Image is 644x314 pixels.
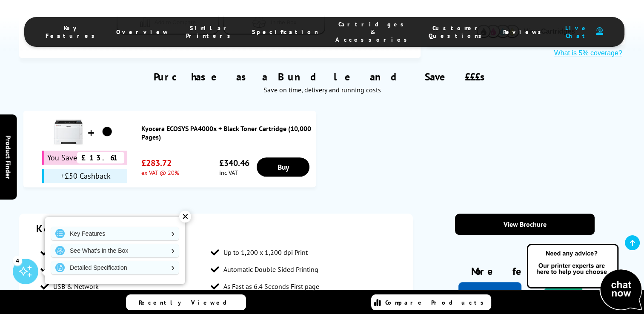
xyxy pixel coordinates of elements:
[141,124,312,141] a: Kyocera ECOSYS PA4000x + Black Toner Cartridge (10,000 Pages)
[335,20,412,43] span: Cartridges & Accessories
[46,24,99,40] span: Key Features
[219,168,249,177] span: inc VAT
[455,265,595,282] div: More features
[13,256,22,265] div: 4
[552,49,625,57] button: What is 5% coverage?
[4,135,13,179] span: Product Finder
[42,151,127,165] div: You Save
[219,157,249,168] span: £340.46
[223,248,308,257] span: Up to 1,200 x 1,200 dpi Print
[77,152,124,163] span: £13.61
[429,24,486,40] span: Customer Questions
[51,244,179,257] a: See What's in the Box
[42,169,127,183] div: +£50 Cashback
[223,265,318,274] span: Automatic Double Sided Printing
[51,227,179,240] a: Key Features
[126,294,246,310] a: Recently Viewed
[53,282,99,291] span: USB & Network
[455,214,595,235] a: View Brochure
[97,121,118,143] img: Kyocera ECOSYS PA4000x + Black Toner Cartridge (10,000 Pages)
[371,294,491,310] a: Compare Products
[30,86,614,94] div: Save on time, delivery and running costs
[503,28,546,36] span: Reviews
[52,115,86,149] img: Kyocera ECOSYS PA4000x + Black Toner Cartridge (10,000 Pages)
[179,211,191,223] div: ✕
[563,24,592,40] span: Live Chat
[141,168,179,177] span: ex VAT @ 20%
[36,222,395,235] div: Key features
[257,157,309,177] a: Buy
[186,24,235,40] span: Similar Printers
[139,299,235,306] span: Recently Viewed
[19,57,624,98] div: Purchase as a Bundle and Save £££s
[116,28,169,36] span: Overview
[141,157,179,168] span: £283.72
[252,28,318,36] span: Specification
[525,243,644,312] img: Open Live Chat window
[385,299,488,306] span: Compare Products
[51,261,179,274] a: Detailed Specification
[596,27,603,35] img: user-headset-duotone.svg
[223,282,319,291] span: As Fast as 6.4 Seconds First page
